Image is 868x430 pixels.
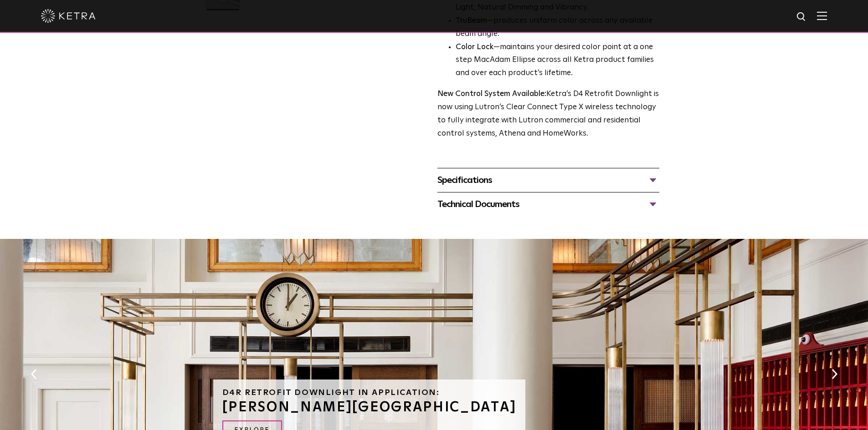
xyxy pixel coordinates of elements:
[437,197,659,212] div: Technical Documents
[222,389,517,397] h6: D4R Retrofit Downlight in Application:
[796,11,807,23] img: search icon
[437,90,546,98] strong: New Control System Available:
[437,173,659,187] div: Specifications
[830,368,839,380] button: Next
[437,88,659,141] p: Ketra’s D4 Retrofit Downlight is now using Lutron’s Clear Connect Type X wireless technology to f...
[29,368,38,380] button: Previous
[41,9,96,23] img: ketra-logo-2019-white
[222,400,517,414] h3: [PERSON_NAME][GEOGRAPHIC_DATA]
[817,11,827,20] img: Hamburger%20Nav.svg
[456,43,493,51] strong: Color Lock
[456,41,659,81] li: —maintains your desired color point at a one step MacAdam Ellipse across all Ketra product famili...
